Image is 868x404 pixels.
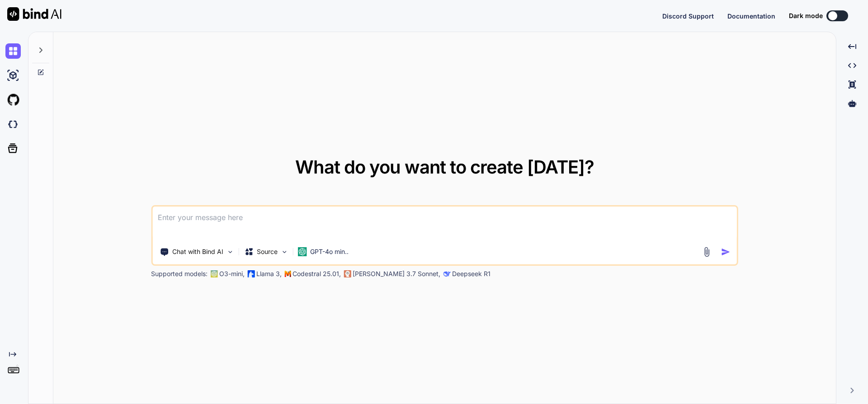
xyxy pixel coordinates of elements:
button: Discord Support [662,11,714,21]
img: GPT-4 [210,270,217,277]
img: Pick Models [280,248,288,256]
img: claude [344,270,351,277]
img: ai-studio [5,68,21,83]
p: Supported models: [151,269,208,278]
span: Discord Support [662,12,714,20]
img: claude [443,270,450,277]
span: Documentation [727,12,775,20]
img: chat [5,43,21,59]
img: Llama2 [247,270,255,277]
p: O3-mini, [219,269,245,278]
p: Chat with Bind AI [172,247,223,256]
img: Mistral-AI [284,271,291,277]
img: Bind AI [7,7,61,21]
img: GPT-4o mini [297,247,307,256]
img: darkCloudIdeIcon [5,117,21,132]
p: Source [257,247,278,256]
p: [PERSON_NAME] 3.7 Sonnet, [353,269,440,278]
p: Llama 3, [256,269,282,278]
p: GPT-4o min.. [310,247,349,256]
img: githubLight [5,92,21,108]
span: What do you want to create [DATE]? [295,156,594,178]
img: attachment [702,247,712,257]
button: Documentation [727,11,775,21]
img: Pick Tools [226,248,234,256]
span: Dark mode [789,11,823,20]
p: Deepseek R1 [452,269,491,278]
p: Codestral 25.01, [292,269,341,278]
img: icon [721,247,731,257]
